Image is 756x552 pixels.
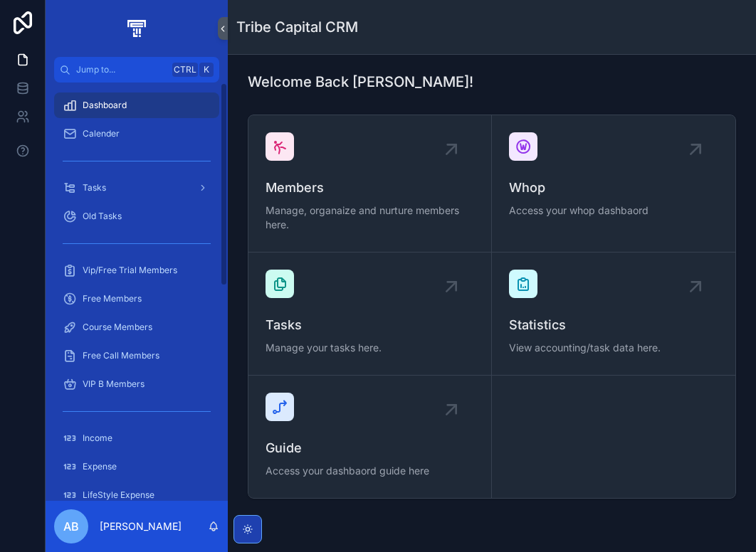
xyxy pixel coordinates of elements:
a: MembersManage, organaize and nurture members here. [248,115,492,253]
a: Tasks [54,175,219,201]
span: Manage, organaize and nurture members here. [266,203,474,232]
a: Expense [54,454,219,479]
span: LifeStyle Expense [83,489,154,501]
span: K [201,64,212,75]
span: Free Call Members [83,350,159,361]
a: TasksManage your tasks here. [248,253,492,376]
a: LifeStyle Expense [54,482,219,508]
a: Income [54,425,219,451]
span: Income [83,432,112,444]
button: Jump to...CtrlK [54,57,219,83]
a: Calender [54,121,219,147]
span: Calender [83,128,120,139]
p: [PERSON_NAME] [100,519,182,534]
a: Course Members [54,314,219,340]
span: Statistics [509,315,718,335]
span: Tasks [266,315,474,335]
a: Vip/Free Trial Members [54,258,219,283]
a: WhopAccess your whop dashbaord [492,115,735,253]
span: Ctrl [172,63,198,77]
span: Manage your tasks here. [266,341,474,355]
span: View accounting/task data here. [509,341,718,355]
span: Expense [83,461,117,472]
span: Members [266,178,474,198]
span: Guide [266,438,474,458]
span: Whop [509,178,718,198]
span: Course Members [83,322,152,333]
a: Free Call Members [54,343,219,368]
span: AB [63,518,79,535]
a: Free Members [54,286,219,312]
span: VIP B Members [83,378,145,390]
h1: Welcome Back [PERSON_NAME]! [248,72,473,92]
h1: Tribe Capital CRM [236,17,358,37]
span: Tasks [83,182,106,193]
div: scrollable content [46,83,228,501]
a: GuideAccess your dashbaord guide here [248,376,492,498]
span: Free Members [83,293,142,304]
span: Dashboard [83,100,127,111]
a: Dashboard [54,92,219,118]
span: Jump to... [76,64,167,75]
span: Old Tasks [83,211,122,222]
a: VIP B Members [54,371,219,397]
span: Access your whop dashbaord [509,203,718,218]
span: Access your dashbaord guide here [266,464,474,478]
img: App logo [125,17,148,40]
a: Old Tasks [54,203,219,229]
a: StatisticsView accounting/task data here. [492,253,735,376]
span: Vip/Free Trial Members [83,265,177,276]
